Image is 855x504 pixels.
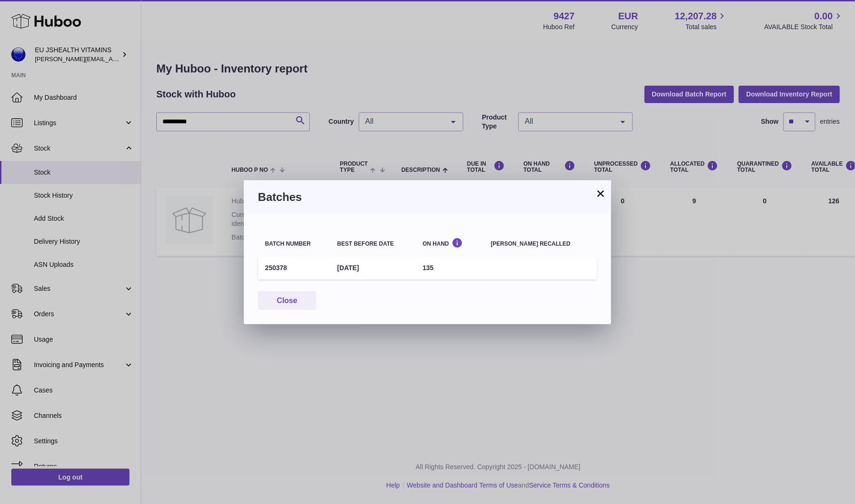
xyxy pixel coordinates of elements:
[258,190,597,205] h3: Batches
[258,291,316,311] button: Close
[337,241,408,247] div: Best before date
[258,256,330,280] td: 250378
[595,188,606,199] button: ×
[423,238,477,247] div: On Hand
[416,256,484,280] td: 135
[330,256,415,280] td: [DATE]
[265,241,323,247] div: Batch number
[491,241,590,247] div: [PERSON_NAME] recalled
